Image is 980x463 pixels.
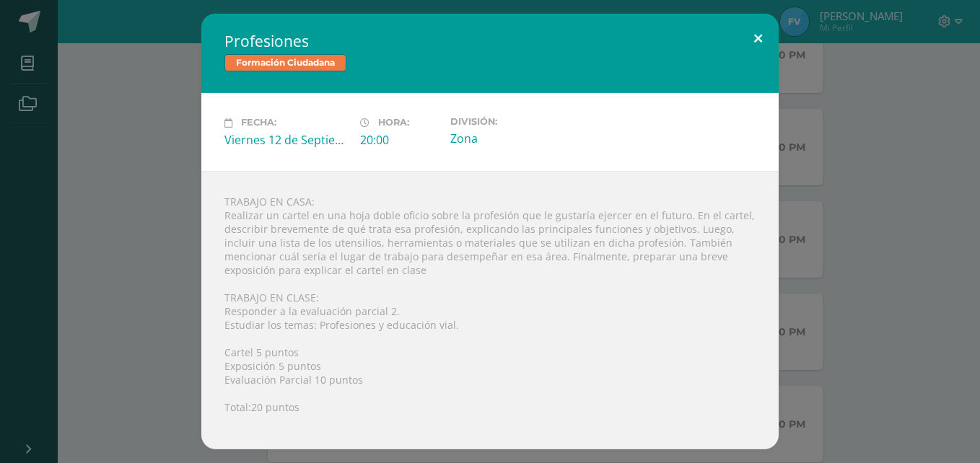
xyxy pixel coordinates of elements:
[450,131,574,146] div: Zona
[224,54,346,71] span: Formación Ciudadana
[360,132,439,148] div: 20:00
[738,14,779,63] button: Close (Esc)
[201,171,779,449] div: TRABAJO EN CASA: Realizar un cartel en una hoja doble oficio sobre la profesión que le gustaría e...
[241,118,276,128] span: Fecha:
[450,116,574,127] label: División:
[378,118,409,128] span: Hora:
[224,31,756,51] h2: Profesiones
[224,132,349,148] div: Viernes 12 de Septiembre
